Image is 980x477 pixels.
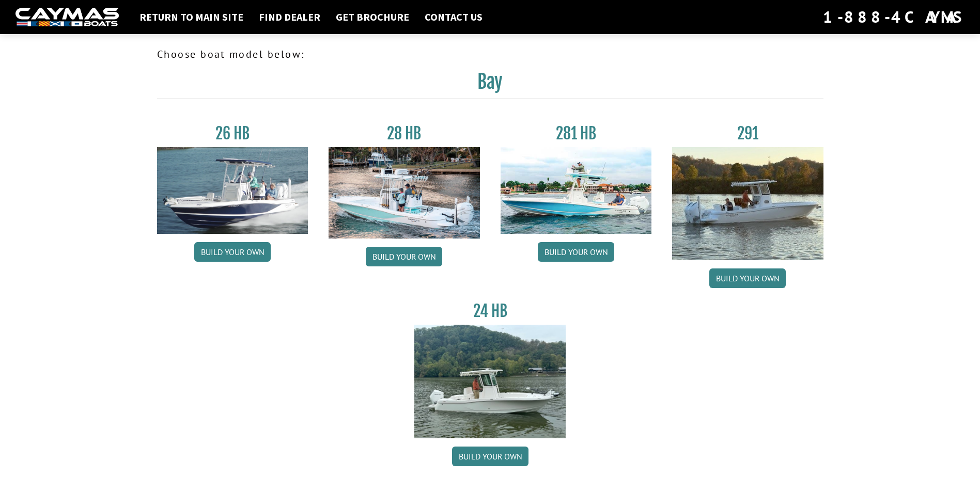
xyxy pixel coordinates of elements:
a: Build your own [452,447,528,466]
p: Choose boat model below: [157,46,823,62]
img: 24_HB_thumbnail.jpg [414,325,566,438]
img: 291_Thumbnail.jpg [672,147,823,260]
h3: 291 [672,124,823,143]
h2: Bay [157,70,823,99]
div: 1-888-4CAYMAS [823,6,965,28]
h3: 28 HB [329,124,480,143]
a: Build your own [538,242,614,262]
h3: 281 HB [501,124,652,143]
img: white-logo-c9c8dbefe5ff5ceceb0f0178aa75bf4bb51f6bca0971e226c86eb53dfe498488.png [15,8,119,27]
h3: 26 HB [157,124,308,143]
a: Find Dealer [254,10,325,24]
a: Build your own [709,268,786,288]
img: 28-hb-twin.jpg [501,147,652,234]
h3: 24 HB [414,301,566,321]
a: Build your own [366,247,442,266]
a: Contact Us [419,10,488,24]
img: 28_hb_thumbnail_for_caymas_connect.jpg [329,147,480,239]
a: Build your own [194,242,271,262]
a: Get Brochure [331,10,414,24]
a: Return to main site [134,10,248,24]
img: 26_new_photo_resized.jpg [157,147,308,234]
